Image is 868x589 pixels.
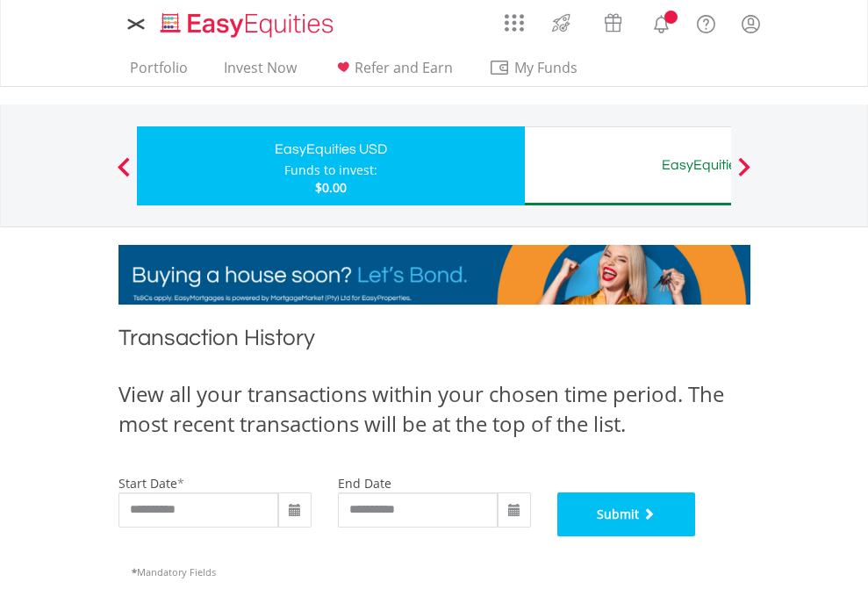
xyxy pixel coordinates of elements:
span: $0.00 [315,179,347,196]
a: Home page [154,4,341,40]
label: end date [338,475,391,492]
img: EasyMortage Promotion Banner [118,245,750,305]
button: Previous [106,166,141,183]
img: thrive-v2.svg [547,9,576,37]
span: My Funds [489,56,604,79]
div: View all your transactions within your chosen time period. The most recent transactions will be a... [118,379,750,440]
a: AppsGrid [493,4,535,32]
button: Submit [557,492,696,536]
div: EasyEquities USD [147,137,514,162]
div: Funds to invest: [284,162,377,179]
span: Mandatory Fields [132,565,216,578]
a: FAQ's and Support [684,4,728,40]
img: EasyEquities_Logo.png [157,11,341,40]
img: vouchers-v2.svg [599,9,628,37]
a: Portfolio [123,59,195,86]
span: Refer and Earn [355,58,453,77]
a: Refer and Earn [326,59,460,86]
a: Invest Now [217,59,304,86]
a: Notifications [639,4,684,40]
img: grid-menu-icon.svg [505,13,524,32]
label: start date [118,475,177,492]
button: Next [727,166,762,183]
a: My Profile [728,4,773,43]
h1: Transaction History [118,322,750,362]
a: Vouchers [587,4,639,37]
